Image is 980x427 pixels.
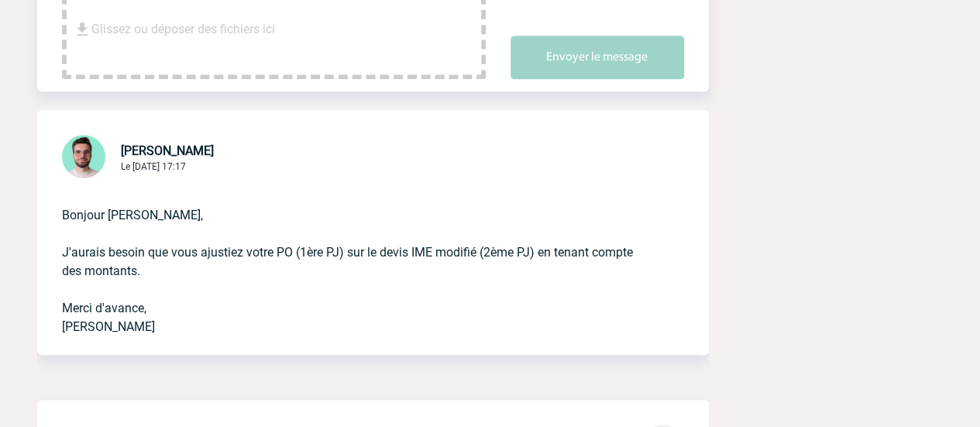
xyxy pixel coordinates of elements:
span: [PERSON_NAME] [121,143,214,158]
p: Bonjour [PERSON_NAME], J'aurais besoin que vous ajustiez votre PO (1ère PJ) sur le devis IME modi... [62,181,641,336]
span: Le [DATE] 17:17 [121,161,186,172]
button: Envoyer le message [511,36,684,79]
img: file_download.svg [73,20,91,39]
img: 121547-2.png [62,135,105,178]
